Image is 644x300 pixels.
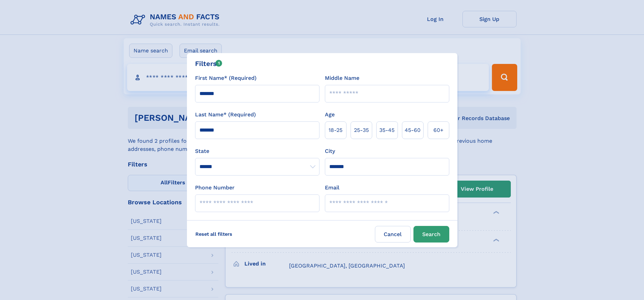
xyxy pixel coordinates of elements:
label: Last Name* (Required) [195,111,256,119]
span: 25‑35 [354,126,369,134]
label: Cancel [375,226,411,243]
label: City [325,147,335,155]
label: Email [325,184,339,192]
label: Reset all filters [191,226,237,242]
button: Search [413,226,449,243]
label: Middle Name [325,74,359,82]
label: Age [325,111,335,119]
span: 60+ [433,126,444,134]
label: State [195,147,319,155]
label: Phone Number [195,184,235,192]
span: 45‑60 [405,126,421,134]
span: 35‑45 [379,126,395,134]
label: First Name* (Required) [195,74,257,82]
div: Filters [195,59,222,69]
span: 18‑25 [329,126,342,134]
